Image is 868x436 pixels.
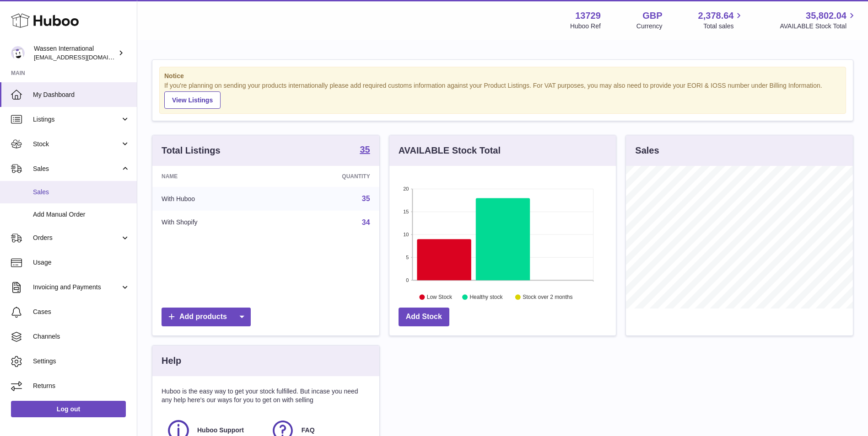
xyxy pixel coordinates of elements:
span: 35,802.04 [806,10,846,22]
span: My Dashboard [33,90,130,99]
strong: 13729 [575,10,601,22]
text: Stock over 2 months [523,294,572,300]
a: View Listings [164,91,221,109]
strong: GBP [642,10,662,22]
div: Currency [636,22,663,31]
a: 35 [362,195,370,202]
div: Wassen International [34,44,116,62]
span: Settings [33,357,130,366]
text: 5 [406,255,409,260]
span: FAQ [302,426,315,435]
span: Huboo Support [197,426,244,435]
a: Add products [162,308,251,326]
img: internalAdmin-13729@internal.huboo.com [11,46,25,60]
h3: AVAILABLE Stock Total [399,144,501,157]
span: [EMAIL_ADDRESS][DOMAIN_NAME] [34,53,135,61]
a: 35,802.04 AVAILABLE Stock Total [780,10,857,31]
a: 2,378.64 Total sales [698,10,744,31]
strong: Notice [164,72,841,80]
span: 2,378.64 [698,10,734,22]
span: Add Manual Order [33,210,130,219]
td: With Huboo [152,187,275,211]
h3: Sales [635,144,659,157]
strong: 35 [360,145,370,154]
span: Listings [33,115,120,124]
span: Returns [33,382,130,390]
a: 34 [362,218,370,226]
div: If you're planning on sending your products internationally please add required customs informati... [164,81,841,109]
p: Huboo is the easy way to get your stock fulfilled. But incase you need any help here's our ways f... [162,387,370,404]
span: Orders [33,234,120,242]
text: 20 [403,186,409,191]
th: Name [152,166,275,187]
div: Huboo Ref [570,22,601,31]
text: 15 [403,209,409,214]
text: Low Stock [427,294,453,300]
span: Cases [33,308,130,316]
span: Sales [33,165,120,173]
span: Invoicing and Payments [33,283,120,292]
h3: Help [162,355,181,367]
span: Channels [33,332,130,341]
text: 10 [403,232,409,237]
span: AVAILABLE Stock Total [780,22,857,31]
a: Add Stock [399,308,449,326]
h3: Total Listings [162,144,221,157]
span: Usage [33,258,130,267]
text: Healthy stock [469,294,503,300]
span: Sales [33,188,130,197]
a: Log out [11,401,126,417]
th: Quantity [275,166,379,187]
span: Stock [33,140,120,149]
span: Total sales [703,22,744,31]
text: 0 [406,277,409,283]
td: With Shopify [152,211,275,234]
a: 35 [360,145,370,156]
